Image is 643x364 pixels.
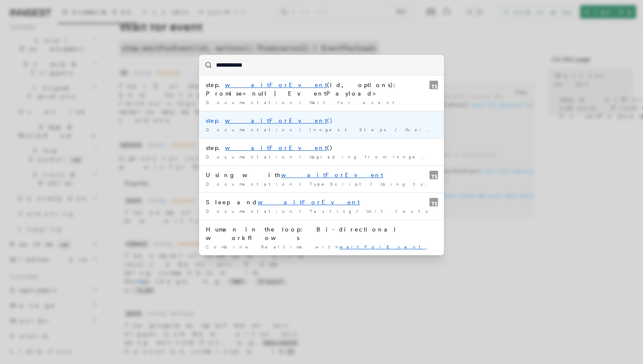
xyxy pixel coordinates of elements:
[206,116,437,125] div: step. ()
[206,181,296,186] span: Documentation
[356,209,363,214] span: /
[206,154,296,159] span: Documentation
[310,209,353,214] span: Testing
[281,172,383,178] mark: waitForEvent
[310,127,391,132] span: Inngest Steps
[258,199,360,206] mark: waitForEvent
[206,127,296,132] span: Documentation
[206,209,296,214] span: Documentation
[395,127,402,132] span: /
[339,244,436,249] mark: waitForEvent
[310,154,528,159] span: Upgrading from Inngest SDK v2 to v3
[206,198,437,206] div: Sleep and
[367,209,433,214] span: Unit tests
[299,100,306,105] span: /
[225,117,327,124] mark: waitForEvent
[299,127,306,132] span: /
[310,100,400,105] span: Wait for event
[206,100,296,105] span: Documentation
[299,181,306,186] span: /
[381,181,444,186] span: Using types
[225,144,327,151] mark: waitForEvent
[299,209,306,214] span: /
[206,225,437,242] div: Human in the loop: Bi-directional workflows
[206,244,437,250] div: Combine Realtime with () to enable workflows that …
[206,144,437,152] div: step. ()
[370,181,377,186] span: /
[225,82,327,88] mark: waitForEvent
[310,181,367,186] span: TypeScript
[405,127,545,132] span: Available Step Methods
[206,81,437,98] div: step. (id, options): Promise<null | EventPayload>
[206,171,437,179] div: Using with
[299,154,306,159] span: /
